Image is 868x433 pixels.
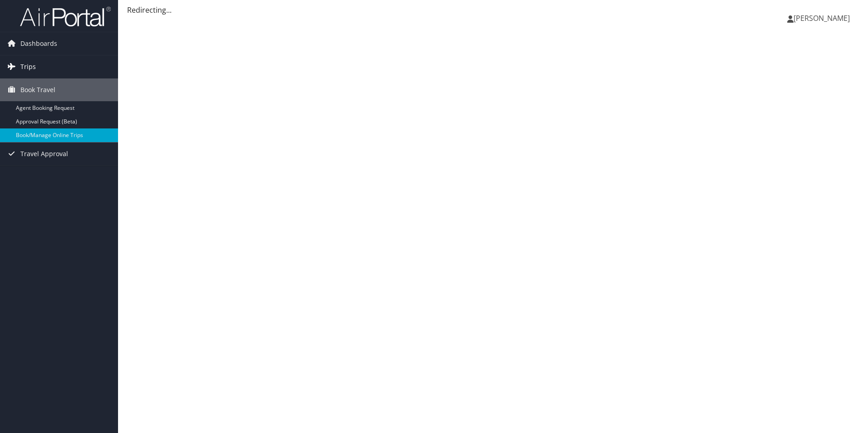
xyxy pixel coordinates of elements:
[20,79,55,101] span: Book Travel
[20,143,68,165] span: Travel Approval
[20,32,57,55] span: Dashboards
[127,5,859,15] div: Redirecting...
[20,55,36,78] span: Trips
[20,6,111,27] img: airportal-logo.png
[794,13,850,23] span: [PERSON_NAME]
[787,5,859,32] a: [PERSON_NAME]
